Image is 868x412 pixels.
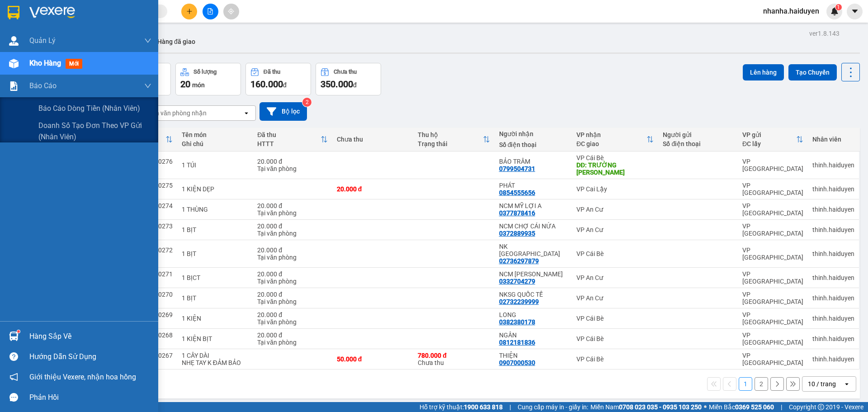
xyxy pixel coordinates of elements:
[257,270,327,278] div: 20.000 đ
[186,8,193,14] span: plus
[619,403,702,411] strong: 0708 023 035 - 0935 103 250
[337,185,409,193] div: 20.000 đ
[182,294,248,302] div: 1 BỊT
[499,270,567,278] div: NCM HÒA KHÁNH
[499,331,567,339] div: NGÂN
[257,230,327,237] div: Tại văn phòng
[193,69,217,75] div: Số lượng
[337,136,409,143] div: Chưa thu
[144,37,151,44] span: down
[812,315,854,322] div: thinh.haiduyen
[144,109,207,118] div: Chọn văn phòng nhận
[182,352,248,359] div: 1 CÂY DÀI
[257,298,327,305] div: Tại văn phòng
[742,331,803,346] div: VP [GEOGRAPHIC_DATA]
[499,339,535,346] div: 0812181836
[743,64,784,81] button: Lên hàng
[576,315,654,322] div: VP Cái Bè
[812,226,854,233] div: thinh.haiduyen
[257,223,327,230] div: 20.000 đ
[29,391,151,404] div: Phản hồi
[847,4,863,19] button: caret-down
[742,352,803,366] div: VP [GEOGRAPHIC_DATA]
[257,202,327,209] div: 20.000 đ
[182,315,248,322] div: 1 KIỆN
[499,298,539,305] div: 02732239999
[29,350,151,364] div: Hướng dẫn sử dụng
[663,131,733,138] div: Người gửi
[182,131,248,138] div: Tên món
[8,6,19,19] img: logo-vxr
[337,355,409,363] div: 50.000 đ
[742,131,796,138] div: VP gửi
[253,128,332,152] th: Toggle SortBy
[576,335,654,342] div: VP Cái Bè
[182,274,248,281] div: 1 BỊCT
[302,98,311,107] sup: 2
[509,402,511,412] span: |
[812,335,854,342] div: thinh.haiduyen
[418,131,482,138] div: Thu hộ
[576,355,654,363] div: VP Cái Bè
[742,246,803,261] div: VP [GEOGRAPHIC_DATA]
[830,7,839,15] img: icon-new-feature
[144,82,151,90] span: down
[788,64,837,81] button: Tạo Chuyến
[223,4,239,19] button: aim
[464,403,503,411] strong: 1900 633 818
[413,128,494,152] th: Toggle SortBy
[576,294,654,302] div: VP An Cư
[245,63,311,95] button: Đã thu160.000đ
[499,182,567,189] div: PHÁT
[812,136,854,143] div: Nhân viên
[353,81,357,89] span: đ
[180,79,190,90] span: 20
[756,5,826,17] span: nhanha.haiduyen
[182,335,248,342] div: 1 KIỆN BỊT
[812,274,854,281] div: thinh.haiduyen
[499,165,535,172] div: 0799504731
[29,330,151,343] div: Hàng sắp về
[576,185,654,193] div: VP Cai Lậy
[228,8,234,14] span: aim
[257,331,327,339] div: 20.000 đ
[590,402,702,412] span: Miền Nam
[572,128,658,152] th: Toggle SortBy
[316,63,381,95] button: Chưa thu350.000đ
[257,254,327,261] div: Tại văn phòng
[835,4,842,10] sup: 1
[812,161,854,169] div: thinh.haiduyen
[499,230,535,237] div: 0372889935
[321,79,353,90] span: 350.000
[499,243,567,257] div: NK SÀI GÒN
[9,373,18,381] span: notification
[742,202,803,217] div: VP [GEOGRAPHIC_DATA]
[257,165,327,172] div: Tại văn phòng
[499,257,539,265] div: 02736297879
[812,250,854,257] div: thinh.haiduyen
[499,291,567,298] div: NKSG QUỐC TẾ
[29,59,61,67] span: Kho hàng
[781,402,782,412] span: |
[182,140,248,147] div: Ghi chú
[182,226,248,233] div: 1 BỊT
[192,81,205,89] span: món
[518,402,588,412] span: Cung cấp máy in - giấy in:
[499,141,567,148] div: Số điện thoại
[181,4,197,19] button: plus
[150,31,203,52] button: Hàng đã giao
[499,223,567,230] div: NCM CHỢ CÁI NỨA
[9,352,18,361] span: question-circle
[38,103,140,114] span: Báo cáo dòng tiền (nhân viên)
[499,278,535,285] div: 0332704279
[499,359,535,366] div: 0907000530
[576,161,654,176] div: DĐ: TRƯỜNG HUỲNH VĂN SÂM
[418,352,490,359] div: 780.000 đ
[243,109,250,117] svg: open
[207,8,213,14] span: file-add
[576,131,646,138] div: VP nhận
[9,331,19,341] img: warehouse-icon
[739,377,752,391] button: 1
[576,206,654,213] div: VP An Cư
[182,206,248,213] div: 1 THÙNG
